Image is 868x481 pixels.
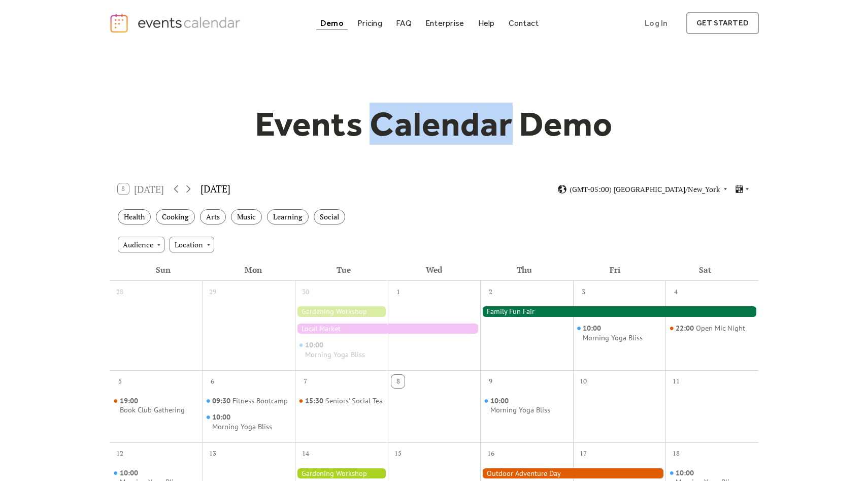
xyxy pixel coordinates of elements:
a: home [109,13,243,34]
a: Help [474,16,499,30]
div: Enterprise [425,20,464,26]
a: Demo [316,16,348,30]
div: FAQ [396,20,412,26]
a: get started [686,12,759,34]
a: Log In [635,12,678,34]
div: Demo [320,20,344,26]
div: Help [478,20,495,26]
a: Pricing [353,16,386,30]
a: FAQ [392,16,416,30]
div: Contact [509,20,539,26]
a: Contact [505,16,543,30]
h1: Events Calendar Demo [239,103,629,145]
div: Pricing [357,20,382,26]
a: Enterprise [421,16,468,30]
